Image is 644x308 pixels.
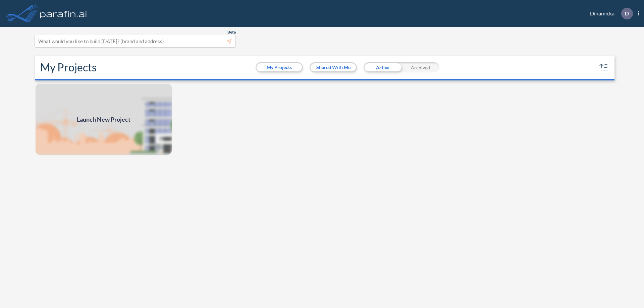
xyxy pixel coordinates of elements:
[35,83,172,156] img: add
[40,61,97,74] h2: My Projects
[39,7,88,20] img: logo
[364,62,401,72] div: Active
[35,83,172,156] a: Launch New Project
[257,63,302,71] button: My Projects
[625,10,629,16] p: D
[401,62,439,72] div: Archived
[311,63,356,71] button: Shared With Me
[77,115,130,124] span: Launch New Project
[580,8,639,19] div: Dinamicka
[598,62,609,73] button: sort
[227,29,236,35] span: Beta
